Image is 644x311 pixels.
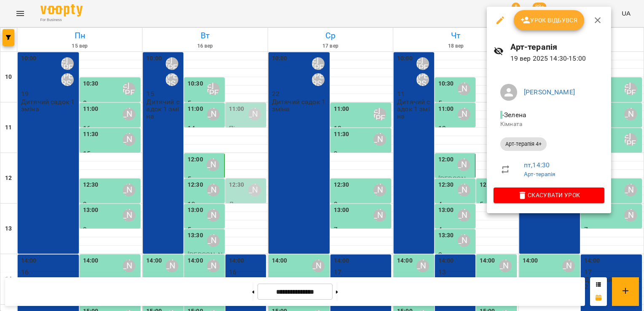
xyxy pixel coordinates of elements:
span: Урок відбувся [521,15,578,25]
span: - Зелена [500,111,528,119]
span: Арт-терапія 4+ [500,140,547,148]
h6: Арт-терапія [510,40,604,54]
span: Скасувати Урок [500,190,598,200]
a: [PERSON_NAME] [524,88,575,96]
p: Кімната [500,120,598,129]
button: Урок відбувся [514,10,585,30]
button: Скасувати Урок [494,188,604,203]
p: 19 вер 2025 14:30 - 15:00 [510,54,604,64]
a: Арт-терапія [524,171,556,177]
a: пт , 14:30 [524,161,550,169]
